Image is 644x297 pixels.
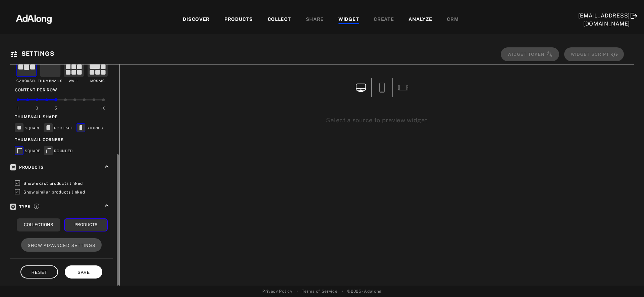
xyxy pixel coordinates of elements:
button: SHOW ADVANCED SETTINGS [21,238,102,251]
span: Show similar products linked [23,190,85,195]
span: Settings [21,50,54,57]
button: Collections [17,218,60,231]
div: Thumbnail Corners [15,137,109,143]
div: SQUARE [15,123,41,133]
div: SHARE [306,16,324,24]
div: PORTRAIT [44,123,73,133]
div: ANALYZE [409,16,432,24]
a: Terms of Service [302,288,337,294]
div: Mosaic [90,79,105,84]
div: SQUARE [15,146,41,156]
i: keyboard_arrow_up [103,163,110,170]
div: COLLECT [268,16,291,24]
span: • [297,288,298,294]
img: 63233d7d88ed69de3c212112c67096b6.png [4,8,63,29]
span: SAVE [77,270,90,275]
div: Thumbnail Shape [15,114,109,120]
span: • [342,288,343,294]
span: © 2025 - Adalong [347,288,382,294]
button: RESET [20,265,58,279]
span: Show exact products linked [23,181,83,186]
div: DISCOVER [183,16,210,24]
div: CREATE [374,16,394,24]
div: 3 [36,105,39,111]
div: Thumbnails [38,79,63,84]
div: 5 [54,105,57,111]
a: Privacy Policy [262,288,292,294]
span: SHOW ADVANCED SETTINGS [28,243,96,248]
div: [EMAIL_ADDRESS][DOMAIN_NAME] [578,12,630,28]
div: PRODUCTS [224,16,253,24]
iframe: Chat Widget [610,265,644,297]
div: CRM [447,16,459,24]
span: RESET [32,270,48,275]
button: Products [64,218,108,231]
div: STORIES [76,123,103,133]
div: ROUNDED [44,146,73,156]
div: Wall [69,79,79,84]
div: Select a source to preview widget [218,116,536,125]
div: Content per row [15,87,109,93]
span: ⚠️ Please save or reset your changes to copy the script [564,47,624,61]
div: 1 [17,105,19,111]
span: Type [10,204,31,209]
div: Carousel [16,79,37,84]
button: SAVE [65,265,102,279]
div: WIDGET [338,16,359,24]
i: keyboard_arrow_up [103,202,110,209]
span: Products [10,165,44,170]
div: 10 [101,105,105,111]
span: Choose if your widget will display content based on collections or products [34,203,39,209]
span: ⚠️ Please save or reset your changes to copy the token [501,47,559,61]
